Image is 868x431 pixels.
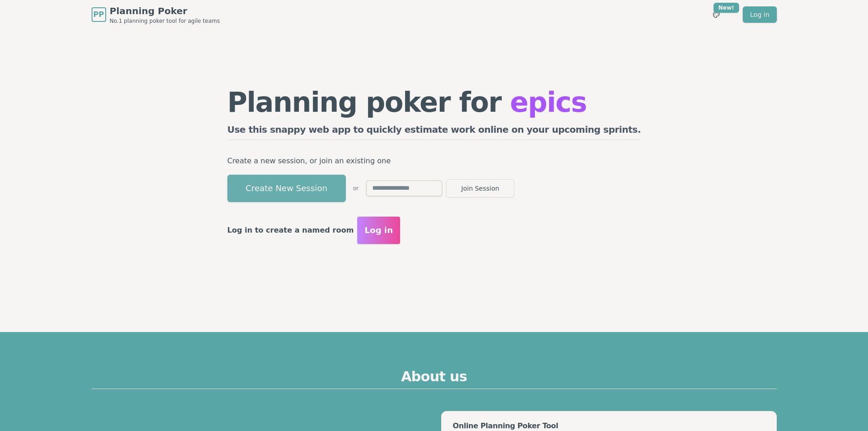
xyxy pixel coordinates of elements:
[227,155,641,167] p: Create a new session, or join an existing one
[357,217,400,244] button: Log in
[227,224,354,237] p: Log in to create a named room
[452,422,765,430] div: Online Planning Poker Tool
[227,123,641,140] h2: Use this snappy web app to quickly estimate work online on your upcoming sprints.
[227,175,346,202] button: Create New Session
[353,185,359,192] span: or
[510,86,586,118] span: epics
[93,9,104,20] span: PP
[365,224,393,237] span: Log in
[110,5,220,17] span: Planning Poker
[714,3,740,13] div: New!
[92,5,220,25] a: PPPlanning PokerNo.1 planning poker tool for agile teams
[227,88,641,116] h1: Planning poker for
[446,179,514,197] button: Join Session
[708,6,724,23] button: New!
[110,17,220,25] span: No.1 planning poker tool for agile teams
[92,369,777,389] h2: About us
[743,6,776,23] a: Log in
